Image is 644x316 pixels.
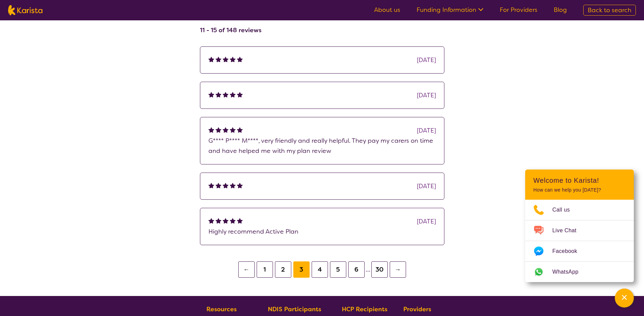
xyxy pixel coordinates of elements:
[200,26,261,34] h4: 11 - 15 of 148 reviews
[417,55,436,65] div: [DATE]
[237,218,243,223] img: fullstar
[208,56,214,62] img: fullstar
[275,261,291,278] button: 2
[293,261,310,278] button: 3
[330,261,346,278] button: 5
[237,182,243,188] img: fullstar
[417,216,436,226] div: [DATE]
[500,6,537,14] a: For Providers
[366,265,370,274] span: …
[216,92,221,97] img: fullstar
[216,182,221,188] img: fullstar
[208,182,214,188] img: fullstar
[230,56,236,62] img: fullstar
[525,170,634,282] div: Channel Menu
[237,92,243,97] img: fullstar
[206,305,237,313] b: Resources
[223,92,228,97] img: fullstar
[230,182,236,188] img: fullstar
[230,127,236,133] img: fullstar
[216,56,221,62] img: fullstar
[348,261,365,278] button: 6
[237,56,243,62] img: fullstar
[223,182,228,188] img: fullstar
[230,218,236,223] img: fullstar
[552,205,578,215] span: Call us
[8,5,42,15] img: Karista logo
[554,6,567,14] a: Blog
[525,262,634,282] a: Web link opens in a new tab.
[223,218,228,223] img: fullstar
[552,225,585,236] span: Live Chat
[417,125,436,136] div: [DATE]
[615,289,634,308] button: Channel Menu
[390,261,406,278] button: →
[552,246,585,256] span: Facebook
[583,5,636,16] a: Back to search
[208,92,214,97] img: fullstar
[552,267,587,277] span: WhatsApp
[230,92,236,97] img: fullstar
[223,127,228,133] img: fullstar
[208,218,214,223] img: fullstar
[533,176,626,184] h2: Welcome to Karista!
[216,218,221,223] img: fullstar
[417,90,436,100] div: [DATE]
[403,305,431,313] b: Providers
[525,200,634,282] ul: Choose channel
[237,127,243,133] img: fullstar
[257,261,273,278] button: 1
[588,6,631,14] span: Back to search
[417,6,483,14] a: Funding Information
[208,226,436,237] p: Highly recommend Active Plan
[417,181,436,191] div: [DATE]
[223,56,228,62] img: fullstar
[374,6,400,14] a: About us
[208,127,214,133] img: fullstar
[208,136,436,156] p: G**** P**** M****, very friendly and really helpful. They pay my carers on time and have helped m...
[342,305,387,313] b: HCP Recipients
[268,305,321,313] b: NDIS Participants
[371,261,388,278] button: 30
[238,261,255,278] button: ←
[216,127,221,133] img: fullstar
[533,187,626,193] p: How can we help you [DATE]?
[312,261,328,278] button: 4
